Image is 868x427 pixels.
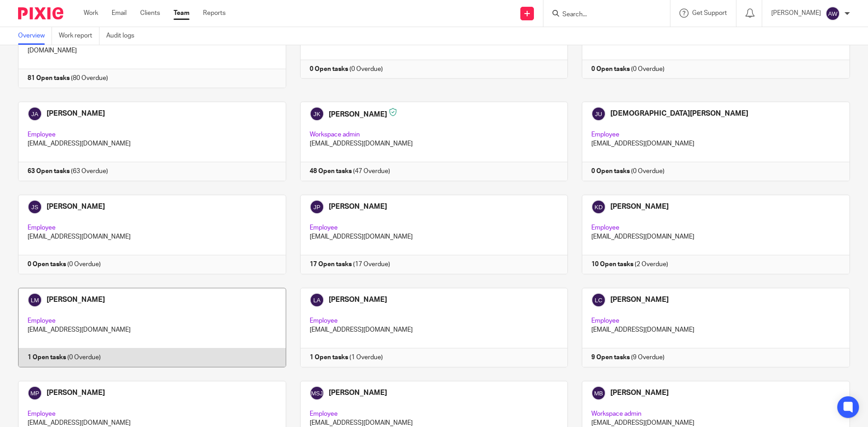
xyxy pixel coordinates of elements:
[84,9,98,18] a: Work
[112,9,127,18] a: Email
[174,9,189,18] a: Team
[18,7,63,19] img: Pixie
[771,9,821,18] p: [PERSON_NAME]
[140,9,160,18] a: Clients
[692,10,727,16] span: Get Support
[826,6,840,21] img: svg%3E
[59,27,99,45] a: Work report
[561,11,643,19] input: Search
[18,27,52,45] a: Overview
[106,27,141,45] a: Audit logs
[203,9,226,18] a: Reports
